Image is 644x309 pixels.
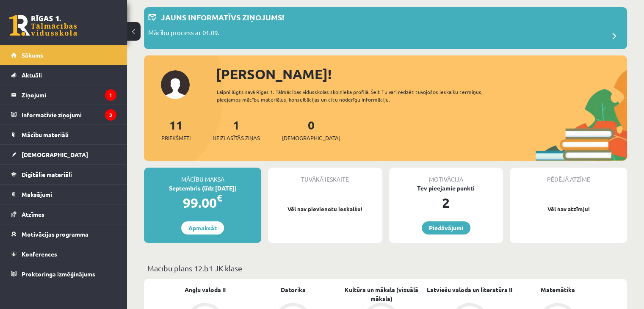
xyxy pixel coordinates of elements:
[181,221,224,235] a: Apmaksāt
[217,88,507,103] div: Laipni lūgts savā Rīgas 1. Tālmācības vidusskolas skolnieka profilā. Šeit Tu vari redzēt tuvojošo...
[144,184,261,193] div: Septembris (līdz [DATE])
[514,205,623,213] p: Vēl nav atzīmju!
[22,131,69,138] span: Mācību materiāli
[144,193,261,213] div: 99.00
[11,45,116,65] a: Sākums
[22,105,116,124] legend: Informatīvie ziņojumi
[105,109,116,121] i: 3
[22,71,42,79] span: Aktuāli
[22,51,43,59] span: Sākums
[11,165,116,184] a: Digitālie materiāli
[389,193,503,213] div: 2
[147,262,624,274] p: Mācību plāns 12.b1 JK klase
[510,168,627,184] div: Pēdējā atzīme
[22,210,44,218] span: Atzīmes
[540,285,575,294] a: Matemātika
[11,105,116,124] a: Informatīvie ziņojumi3
[213,134,260,142] span: Neizlasītās ziņas
[282,134,340,142] span: [DEMOGRAPHIC_DATA]
[9,15,77,36] a: Rīgas 1. Tālmācības vidusskola
[22,270,95,278] span: Proktoringa izmēģinājums
[11,224,116,244] a: Motivācijas programma
[22,185,116,204] legend: Maksājumi
[11,145,116,164] a: [DEMOGRAPHIC_DATA]
[185,285,226,294] a: Angļu valoda II
[161,117,191,142] a: 11Priekšmeti
[11,85,116,105] a: Ziņojumi1
[427,285,512,294] a: Latviešu valoda un literatūra II
[22,250,57,258] span: Konferences
[148,28,219,40] p: Mācību process ar 01.09.
[22,230,88,238] span: Motivācijas programma
[11,125,116,144] a: Mācību materiāli
[268,168,382,184] div: Tuvākā ieskaite
[11,244,116,264] a: Konferences
[161,11,284,23] p: Jauns informatīvs ziņojums!
[389,168,503,184] div: Motivācija
[11,65,116,85] a: Aktuāli
[22,151,88,158] span: [DEMOGRAPHIC_DATA]
[161,134,191,142] span: Priekšmeti
[213,117,260,142] a: 1Neizlasītās ziņas
[281,285,306,294] a: Datorika
[217,192,222,204] span: €
[337,285,425,303] a: Kultūra un māksla (vizuālā māksla)
[11,264,116,284] a: Proktoringa izmēģinājums
[272,205,378,213] p: Vēl nav pievienotu ieskaišu!
[216,64,627,84] div: [PERSON_NAME]!
[11,204,116,224] a: Atzīmes
[22,85,116,105] legend: Ziņojumi
[389,184,503,193] div: Tev pieejamie punkti
[105,89,116,101] i: 1
[148,11,623,45] a: Jauns informatīvs ziņojums! Mācību process ar 01.09.
[11,185,116,204] a: Maksājumi
[422,221,470,235] a: Piedāvājumi
[282,117,340,142] a: 0[DEMOGRAPHIC_DATA]
[144,168,261,184] div: Mācību maksa
[22,171,72,178] span: Digitālie materiāli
